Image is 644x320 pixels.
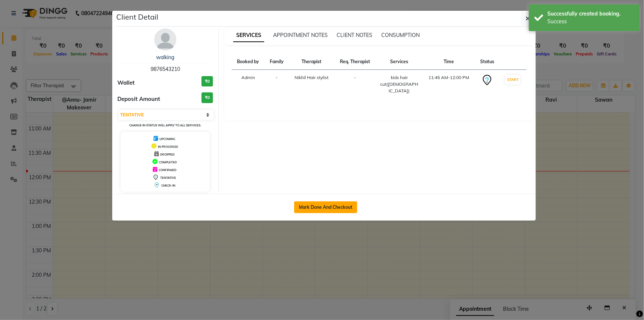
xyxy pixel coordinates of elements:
[160,176,176,180] span: TENTATIVE
[159,168,176,172] span: CONFIRMED
[129,123,201,127] small: Change in status will apply to all services.
[151,66,180,72] span: 9876543210
[265,70,289,99] td: -
[376,54,423,70] th: Services
[294,201,357,213] button: Mark Done And Checkout
[334,70,376,99] td: -
[265,54,289,70] th: Family
[547,18,634,25] div: Success
[547,10,634,18] div: Successfully created booking.
[233,29,264,42] span: SERVICES
[158,145,178,149] span: IN PROGRESS
[232,54,265,70] th: Booked by
[159,160,177,164] span: COMPLETED
[118,95,161,103] span: Deposit Amount
[381,32,420,38] span: CONSUMPTION
[232,70,265,99] td: Admin
[156,54,174,61] a: walking
[154,28,176,51] img: avatar
[380,74,418,94] div: kids hair cut([DEMOGRAPHIC_DATA])
[117,11,159,23] h5: Client Detail
[118,79,135,87] span: Wallet
[337,32,372,38] span: CLIENT NOTES
[295,75,328,80] span: Nikhil Hair stylist
[160,153,175,156] span: DROPPED
[159,137,175,141] span: UPCOMING
[423,54,475,70] th: Time
[161,184,175,187] span: CHECK-IN
[334,54,376,70] th: Req. Therapist
[273,32,328,38] span: APPOINTMENT NOTES
[475,54,500,70] th: Status
[202,92,213,103] h3: ₹0
[289,54,334,70] th: Therapist
[423,70,475,99] td: 11:45 AM-12:00 PM
[505,75,520,84] button: START
[202,76,213,87] h3: ₹0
